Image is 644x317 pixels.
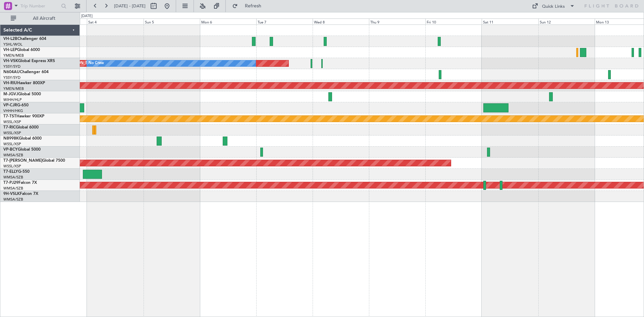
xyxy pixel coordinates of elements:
a: YSSY/SYD [3,75,20,80]
div: Tue 7 [256,18,313,24]
div: Sat 11 [482,18,538,24]
a: YMEN/MEB [3,86,24,91]
button: All Aircraft [7,13,73,24]
span: T7-TST [3,114,16,118]
span: VP-CJR [3,103,17,107]
span: T7-ELLY [3,170,18,174]
div: Sun 5 [144,18,200,24]
input: Trip Number [20,1,59,11]
a: VHHH/HKG [3,108,23,113]
button: Quick Links [529,1,578,11]
span: T7-PJ29 [3,181,18,185]
div: Thu 9 [369,18,425,24]
button: Refresh [229,1,269,11]
span: T7-[PERSON_NAME] [3,159,42,163]
a: VH-RIUHawker 800XP [3,81,45,85]
span: N604AU [3,70,20,74]
div: Fri 10 [425,18,482,24]
div: [DATE] [81,13,93,19]
a: WMSA/SZB [3,175,23,180]
span: M-JGVJ [3,92,18,96]
span: All Aircraft [17,16,71,21]
a: WSSL/XSP [3,142,21,147]
div: Wed 8 [313,18,369,24]
a: WMSA/SZB [3,197,23,202]
a: T7-TSTHawker 900XP [3,114,44,118]
a: WSSL/XSP [3,119,21,124]
a: VP-CJRG-650 [3,103,29,107]
div: Quick Links [542,3,565,10]
a: YMEN/MEB [3,53,24,58]
a: N8998KGlobal 6000 [3,137,42,141]
span: T7-RIC [3,125,16,129]
a: T7-[PERSON_NAME]Global 7500 [3,159,65,163]
a: YSHL/WOL [3,42,22,47]
span: [DATE] - [DATE] [114,3,146,9]
a: VH-LEPGlobal 6000 [3,48,40,52]
a: T7-PJ29Falcon 7X [3,181,37,185]
span: VH-RIU [3,81,17,85]
a: WMSA/SZB [3,153,23,158]
a: 9H-VSLKFalcon 7X [3,192,38,196]
span: Refresh [239,4,267,8]
div: No Crew [89,58,104,68]
a: YSSY/SYD [3,64,20,69]
a: VH-VSKGlobal Express XRS [3,59,55,63]
span: VH-VSK [3,59,18,63]
a: WMSA/SZB [3,186,23,191]
div: Sat 4 [87,18,143,24]
span: 9H-VSLK [3,192,20,196]
a: VP-BCYGlobal 5000 [3,148,41,152]
a: N604AUChallenger 604 [3,70,49,74]
a: VH-L2BChallenger 604 [3,37,46,41]
span: VH-L2B [3,37,17,41]
span: VP-BCY [3,148,18,152]
div: Mon 6 [200,18,256,24]
span: N8998K [3,137,19,141]
a: T7-ELLYG-550 [3,170,30,174]
a: WSSL/XSP [3,164,21,169]
a: T7-RICGlobal 6000 [3,125,39,129]
a: WSSL/XSP [3,130,21,136]
a: WIHH/HLP [3,97,22,102]
span: VH-LEP [3,48,17,52]
a: M-JGVJGlobal 5000 [3,92,41,96]
div: Sun 12 [538,18,595,24]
